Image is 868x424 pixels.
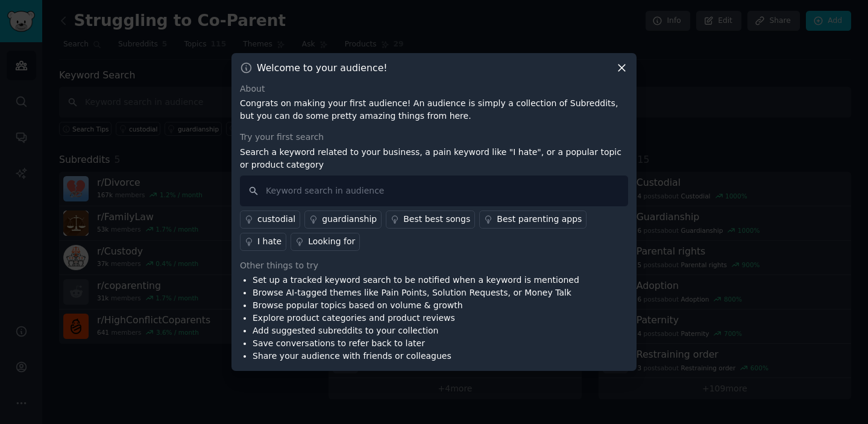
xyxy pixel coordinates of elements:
[257,62,388,74] h3: Welcome to your audience!
[253,286,579,299] li: Browse AI-tagged themes like Pain Points, Solution Requests, or Money Talk
[322,213,377,226] div: guardianship
[253,337,579,350] li: Save conversations to refer back to later
[253,324,579,337] li: Add suggested subreddits to your collection
[257,235,281,248] div: I hate
[240,233,286,251] a: I hate
[479,210,587,229] a: Best parenting apps
[240,259,628,272] div: Other things to try
[240,83,628,95] div: About
[308,235,355,248] div: Looking for
[240,146,628,171] p: Search a keyword related to your business, a pain keyword like "I hate", or a popular topic or pr...
[257,213,295,226] div: custodial
[291,233,360,251] a: Looking for
[497,213,582,226] div: Best parenting apps
[240,97,628,122] p: Congrats on making your first audience! An audience is simply a collection of Subreddits, but you...
[240,210,300,229] a: custodial
[253,312,579,324] li: Explore product categories and product reviews
[403,213,470,226] div: Best best songs
[386,210,475,229] a: Best best songs
[253,274,579,286] li: Set up a tracked keyword search to be notified when a keyword is mentioned
[304,210,382,229] a: guardianship
[253,350,579,362] li: Share your audience with friends or colleagues
[240,176,628,206] input: Keyword search in audience
[253,299,579,312] li: Browse popular topics based on volume & growth
[240,131,628,144] div: Try your first search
